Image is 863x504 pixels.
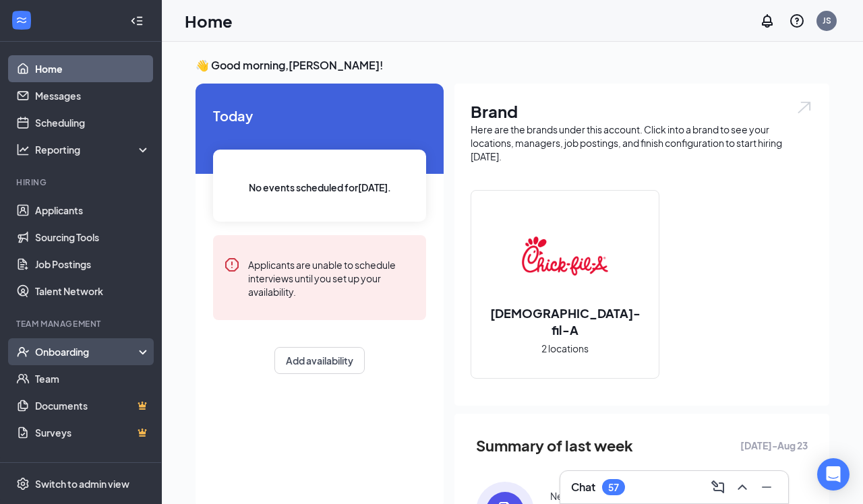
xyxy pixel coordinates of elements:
span: Summary of last week [476,434,633,458]
a: Team [35,365,150,392]
a: Talent Network [35,278,150,305]
svg: WorkstreamLogo [15,13,28,27]
svg: ChevronUp [734,479,750,495]
a: Applicants [35,197,150,224]
svg: Notifications [759,13,775,29]
button: Add availability [274,347,365,374]
div: Team Management [16,318,148,329]
h3: Chat [571,480,595,495]
svg: Collapse [130,14,144,28]
svg: QuestionInfo [789,13,805,29]
a: Job Postings [35,251,150,278]
div: Hiring [16,177,148,188]
span: [DATE] - Aug 23 [740,438,808,453]
h1: Home [185,9,233,32]
div: Onboarding [35,345,139,358]
a: SurveysCrown [35,419,150,446]
button: Minimize [756,476,777,498]
svg: Settings [16,477,30,491]
svg: ComposeMessage [710,479,726,495]
button: ComposeMessage [707,476,729,498]
a: DocumentsCrown [35,392,150,419]
a: Messages [35,82,150,109]
div: Applicants are unable to schedule interviews until you set up your availability. [248,257,415,298]
div: 57 [608,482,619,493]
svg: UserCheck [16,345,30,358]
img: open.6027fd2a22e1237b5b06.svg [796,100,813,115]
button: ChevronUp [732,476,753,498]
span: Today [213,105,426,126]
a: Home [35,55,150,82]
div: Open Intercom Messenger [817,458,850,491]
img: Chick-fil-A [522,213,608,299]
h2: [DEMOGRAPHIC_DATA]-fil-A [471,305,659,338]
div: JS [823,15,831,26]
span: No events scheduled for [DATE] . [249,180,391,195]
svg: Analysis [16,143,30,156]
a: Scheduling [35,109,150,136]
h1: Brand [471,100,813,123]
div: Reporting [35,143,151,156]
div: New applications [550,489,626,503]
div: Here are the brands under this account. Click into a brand to see your locations, managers, job p... [471,123,813,163]
h3: 👋 Good morning, [PERSON_NAME] ! [196,58,829,73]
svg: Error [224,257,240,273]
a: Sourcing Tools [35,224,150,251]
span: 2 locations [541,341,589,356]
svg: Minimize [758,479,775,495]
div: Switch to admin view [35,477,129,491]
